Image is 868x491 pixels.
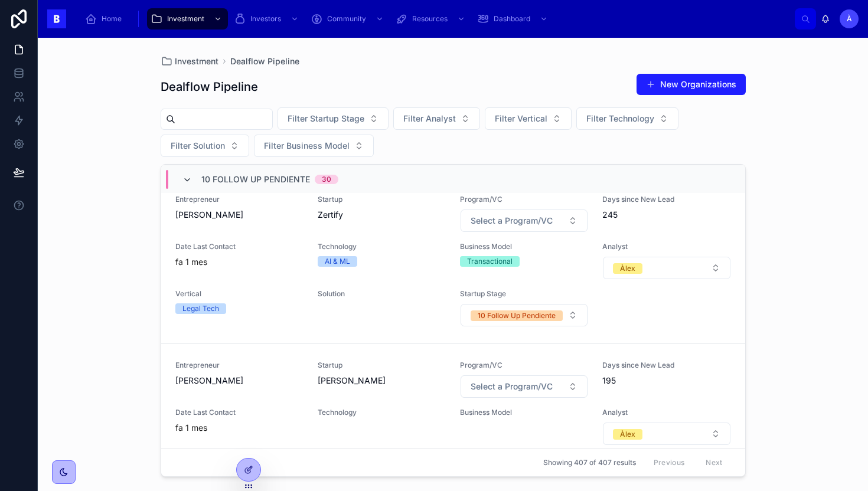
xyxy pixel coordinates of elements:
[474,8,554,30] a: Dashboard
[393,107,480,130] button: Select Button
[318,361,446,370] span: Startup
[322,175,331,184] div: 30
[102,14,122,24] span: Home
[318,408,446,417] span: Technology
[318,242,446,251] span: Technology
[467,256,513,267] div: Transactional
[161,55,218,67] a: Investment
[278,107,389,130] button: Select Button
[392,8,471,30] a: Resources
[412,14,448,24] span: Resources
[543,458,636,467] span: Showing 407 of 407 results
[613,428,642,440] button: Unselect ALEX
[460,195,588,204] span: Program/VC
[318,289,446,299] span: Solution
[175,242,304,251] span: Date Last Contact
[460,361,588,370] span: Program/VC
[175,375,304,387] span: [PERSON_NAME]
[325,256,350,267] div: AI & ML
[161,135,249,157] button: Select Button
[620,429,635,440] div: Àlex
[460,242,588,251] span: Business Model
[175,361,304,370] span: Entrepreneur
[175,289,304,299] span: Vertical
[586,113,654,125] span: Filter Technology
[637,74,746,95] button: New Organizations
[602,375,730,387] span: 195
[847,14,852,24] span: À
[175,55,218,67] span: Investment
[620,263,635,274] div: Àlex
[201,174,310,185] span: 10 Follow Up Pendiente
[175,256,207,268] p: fa 1 mes
[478,310,556,321] div: 10 Follow Up Pendiente
[171,140,225,152] span: Filter Solution
[603,423,730,445] button: Select Button
[602,361,730,370] span: Days since New Lead
[307,8,390,30] a: Community
[613,262,642,274] button: Unselect ALEX
[461,210,588,232] button: Select Button
[175,422,207,434] p: fa 1 mes
[161,178,745,343] a: Entrepreneur[PERSON_NAME]StartupZertifyProgram/VCSelect ButtonDays since New Lead245Date Last Con...
[76,6,795,32] div: scrollable content
[264,140,350,152] span: Filter Business Model
[460,408,588,417] span: Business Model
[175,195,304,204] span: Entrepreneur
[602,242,730,251] span: Analyst
[603,257,730,279] button: Select Button
[327,14,366,24] span: Community
[175,209,304,221] span: [PERSON_NAME]
[167,14,204,24] span: Investment
[471,381,553,392] span: Select a Program/VC
[495,113,547,125] span: Filter Vertical
[230,8,305,30] a: Investors
[471,215,553,227] span: Select a Program/VC
[182,303,219,314] div: Legal Tech
[461,304,588,326] button: Select Button
[602,209,730,221] span: 245
[602,195,730,204] span: Days since New Lead
[254,135,374,157] button: Select Button
[230,55,299,67] a: Dealflow Pipeline
[318,209,446,221] span: Zertify
[250,14,281,24] span: Investors
[81,8,130,30] a: Home
[403,113,456,125] span: Filter Analyst
[161,78,258,95] h1: Dealflow Pipeline
[576,107,678,130] button: Select Button
[318,375,446,387] span: [PERSON_NAME]
[460,289,588,299] span: Startup Stage
[288,113,364,125] span: Filter Startup Stage
[485,107,572,130] button: Select Button
[147,8,228,30] a: Investment
[461,375,588,398] button: Select Button
[47,9,66,28] img: App logo
[175,408,304,417] span: Date Last Contact
[494,14,530,24] span: Dashboard
[602,408,730,417] span: Analyst
[318,195,446,204] span: Startup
